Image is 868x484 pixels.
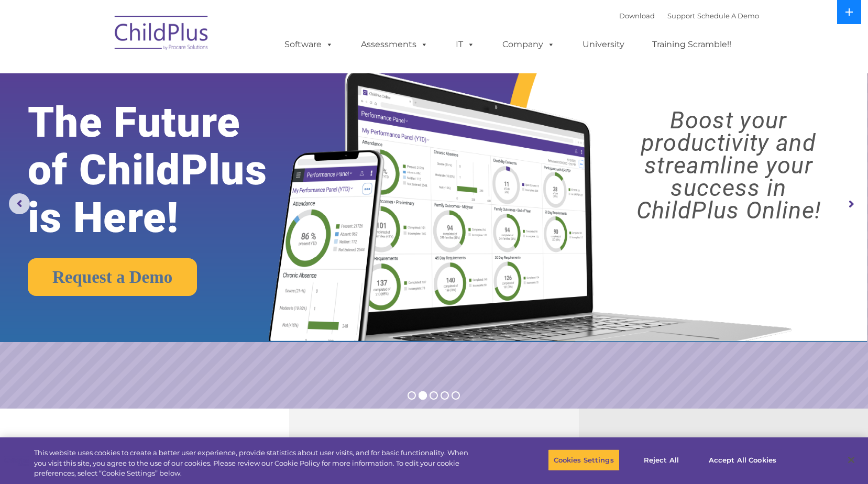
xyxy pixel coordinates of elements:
button: Close [840,448,863,471]
button: Accept All Cookies [703,449,782,471]
font: | [619,12,759,20]
rs-layer: The Future of ChildPlus is Here! [28,99,305,242]
a: Download [619,12,655,20]
a: Support [667,12,695,20]
a: Training Scramble!! [642,34,742,55]
span: Phone number [146,112,190,120]
a: Request a Demo [28,258,197,296]
div: This website uses cookies to create a better user experience, provide statistics about user visit... [34,448,477,479]
a: IT [445,34,485,55]
button: Reject All [629,449,694,471]
a: University [572,34,635,55]
rs-layer: Boost your productivity and streamline your success in ChildPlus Online! [600,109,858,222]
span: Last name [146,69,178,77]
a: Schedule A Demo [697,12,759,20]
img: ChildPlus by Procare Solutions [109,8,214,61]
a: Company [492,34,565,55]
a: Software [274,34,344,55]
button: Cookies Settings [548,449,620,471]
a: Assessments [350,34,438,55]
